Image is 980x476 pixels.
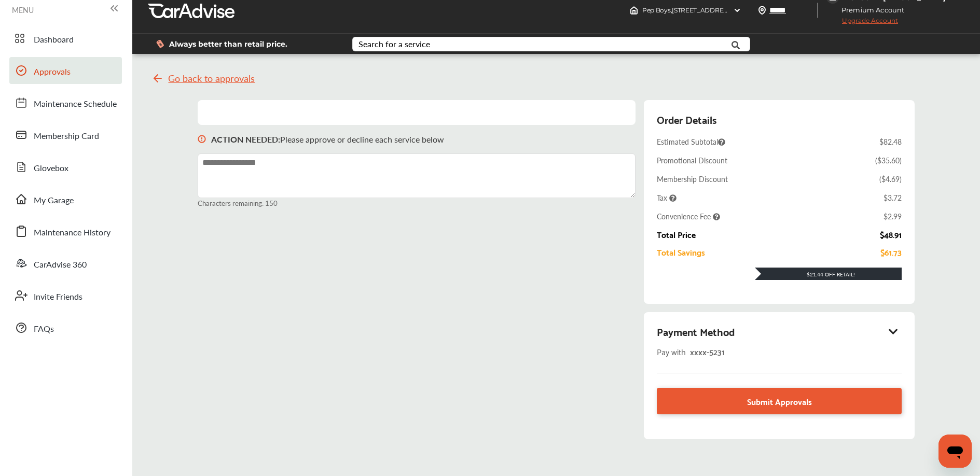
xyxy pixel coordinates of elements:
[657,247,705,257] div: Total Savings
[34,162,68,175] span: Glovebox
[358,40,430,48] div: Search for a service
[657,192,677,203] span: Tax
[879,174,902,184] div: ( $4.69 )
[156,39,164,48] img: dollor_label_vector.a70140d1.svg
[884,192,902,203] div: $3.72
[884,211,902,221] div: $2.99
[879,136,902,147] div: $82.48
[826,17,898,30] span: Upgrade Account
[875,155,902,165] div: ( $35.60 )
[880,230,902,239] div: $48.91
[9,218,122,245] a: Maintenance History
[690,344,820,358] div: xxxx- 5231
[34,130,99,143] span: Membership Card
[9,314,122,341] a: FAQs
[657,323,902,340] div: Payment Method
[9,250,122,277] a: CarAdvise 360
[34,323,54,336] span: FAQs
[9,121,122,148] a: Membership Card
[9,57,122,84] a: Approvals
[9,186,122,213] a: My Garage
[657,388,902,414] a: Submit Approvals
[211,133,280,145] b: ACTION NEEDED :
[755,271,902,278] div: $21.44 Off Retail!
[34,97,117,111] span: Maintenance Schedule
[657,211,720,221] span: Convenience Fee
[938,435,972,468] iframe: Button to launch messaging window
[198,198,636,208] small: Characters remaining: 150
[9,153,122,180] a: Glovebox
[817,3,818,18] img: header-divider.bc55588e.svg
[12,6,34,14] span: MENU
[211,133,444,145] p: Please approve or decline each service below
[9,282,122,309] a: Invite Friends
[747,394,812,408] span: Submit Approvals
[34,65,71,79] span: Approvals
[642,6,792,14] span: Pep Boys , [STREET_ADDRESS] RALEIGH , NC 27604
[657,344,686,358] span: Pay with
[827,5,912,16] span: Premium Account
[169,40,287,48] span: Always better than retail price.
[34,258,87,272] span: CarAdvise 360
[34,33,74,47] span: Dashboard
[9,89,122,116] a: Maintenance Schedule
[657,230,696,239] div: Total Price
[34,290,82,304] span: Invite Friends
[151,72,164,85] img: svg+xml;base64,PHN2ZyB4bWxucz0iaHR0cDovL3d3dy53My5vcmcvMjAwMC9zdmciIHdpZHRoPSIyNCIgaGVpZ2h0PSIyNC...
[657,174,728,184] div: Membership Discount
[34,226,111,240] span: Maintenance History
[657,155,727,165] div: Promotional Discount
[657,136,725,147] span: Estimated Subtotal
[198,125,206,153] img: svg+xml;base64,PHN2ZyB3aWR0aD0iMTYiIGhlaWdodD0iMTciIHZpZXdCb3g9IjAgMCAxNiAxNyIgZmlsbD0ibm9uZSIgeG...
[168,73,255,83] span: Go back to approvals
[758,6,766,15] img: location_vector.a44bc228.svg
[733,6,741,15] img: header-down-arrow.9dd2ce7d.svg
[9,25,122,52] a: Dashboard
[880,247,902,257] div: $61.73
[630,6,638,15] img: header-home-logo.8d720a4f.svg
[34,194,74,207] span: My Garage
[657,110,716,128] div: Order Details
